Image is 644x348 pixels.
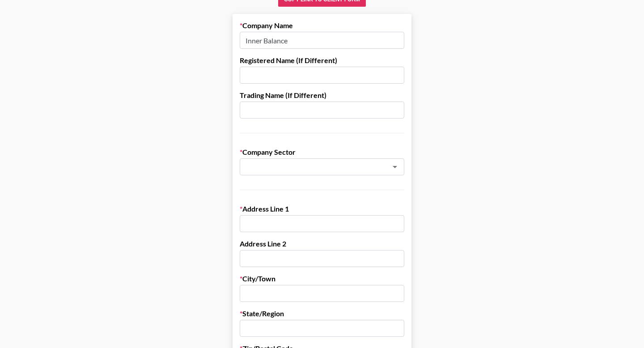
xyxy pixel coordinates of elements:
[240,148,404,157] label: Company Sector
[240,239,404,248] label: Address Line 2
[240,91,404,100] label: Trading Name (If Different)
[240,204,404,213] label: Address Line 1
[240,21,404,30] label: Company Name
[240,56,404,65] label: Registered Name (If Different)
[240,274,404,283] label: City/Town
[240,309,404,318] label: State/Region
[389,161,401,173] button: Open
